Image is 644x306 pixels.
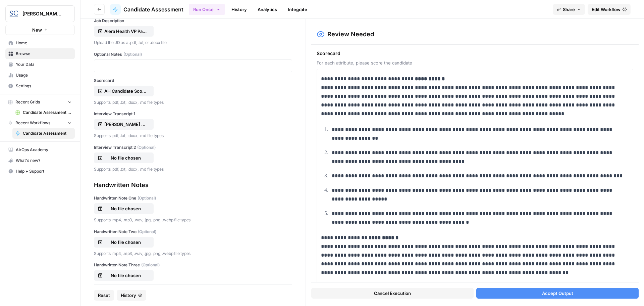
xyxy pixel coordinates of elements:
span: Settings [16,83,72,89]
a: Integrate [284,4,311,15]
a: Browse [5,48,75,59]
span: (Optional) [137,144,156,150]
span: Recent Grids [15,99,40,105]
button: No file chosen [94,237,154,248]
button: Recent Grids [5,97,75,107]
button: No file chosen [94,152,154,163]
span: AirOps Academy [16,147,72,153]
span: Accept Output [542,290,573,297]
a: History [227,4,251,15]
span: Candidate Assessment [123,5,183,13]
button: [PERSON_NAME] 8 25 transcript.docx [94,119,154,130]
label: Interview Transcript 1 [94,111,292,117]
p: Supports .mp4, .mp3, .wav, .jpg, .png, .webp file types [94,283,292,290]
button: Reset [94,290,114,301]
p: AH Candidate Scorecard blank.docx [104,88,147,94]
p: No file chosen [104,205,147,212]
span: (Optional) [138,195,156,201]
span: Usage [16,72,72,78]
span: (Optional) [138,229,156,235]
button: Share [553,4,585,15]
span: Edit Workflow [592,6,621,13]
a: Candidate Assessment Download Sheet [12,107,75,118]
span: Browse [16,51,72,57]
button: What's new? [5,155,75,166]
p: Supports .pdf, .txt, .docx, .md file types [94,99,292,106]
a: Edit Workflow [588,4,631,15]
span: Candidate Assessment [23,130,72,136]
button: New [5,25,75,35]
span: Home [16,40,72,46]
label: Scorecard [94,78,292,84]
div: What's new? [6,156,74,166]
button: Accept Output [476,288,639,299]
h2: Review Needed [327,30,374,39]
span: (Optional) [141,262,160,268]
p: No file chosen [104,239,147,246]
span: Recent Workflows [15,120,50,126]
p: No file chosen [104,155,147,161]
span: Your Data [16,61,72,68]
img: Stanton Chase Nashville Logo [8,8,20,20]
label: Handwritten Note Two [94,229,292,235]
span: Scorecard [317,50,633,57]
span: Share [563,6,575,13]
a: AirOps Academy [5,144,75,155]
button: Help + Support [5,166,75,177]
p: [PERSON_NAME] 8 25 transcript.docx [104,121,147,128]
p: No file chosen [104,272,147,279]
span: Help + Support [16,168,72,174]
label: Handwritten Note One [94,195,292,201]
a: Candidate Assessment [110,4,183,15]
button: No file chosen [94,203,154,214]
button: Cancel Execution [311,288,474,299]
p: Supports .pdf, .txt, .docx, .md file types [94,132,292,139]
button: Recent Workflows [5,118,75,128]
button: Run Once [189,4,225,15]
p: Alera Health VP Payor Partnerships RECRUITMENT PROFILE [DATE].pdf [104,28,147,35]
a: Your Data [5,59,75,70]
span: New [32,27,42,33]
a: Usage [5,70,75,81]
span: Candidate Assessment Download Sheet [23,110,72,116]
p: Supports .mp4, .mp3, .wav, .jpg, .png, .webp file types [94,250,292,257]
button: Workspace: Stanton Chase Nashville [5,5,75,22]
label: Job Description [94,18,292,24]
p: Upload the JD as a .pdf, .txt, or .docx file [94,39,292,46]
span: [PERSON_NAME] [GEOGRAPHIC_DATA] [22,10,63,17]
span: For each attribute, please score the candidate [317,59,633,66]
span: Reset [98,292,110,299]
button: Alera Health VP Payor Partnerships RECRUITMENT PROFILE [DATE].pdf [94,26,154,37]
p: Supports .mp4, .mp3, .wav, .jpg, .png, .webp file types [94,217,292,223]
a: Home [5,38,75,48]
p: Supports .pdf, .txt, .docx, .md file types [94,166,292,173]
label: Interview Transcript 2 [94,144,292,150]
div: Handwritten Notes [94,180,292,190]
span: Cancel Execution [374,290,411,297]
label: Handwritten Note Three [94,262,292,268]
button: AH Candidate Scorecard blank.docx [94,86,154,96]
a: Candidate Assessment [12,128,75,139]
button: No file chosen [94,270,154,281]
label: Optional Notes [94,51,292,57]
span: (Optional) [123,51,142,57]
span: History [121,292,136,299]
a: Settings [5,81,75,91]
button: History [117,290,146,301]
a: Analytics [254,4,281,15]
